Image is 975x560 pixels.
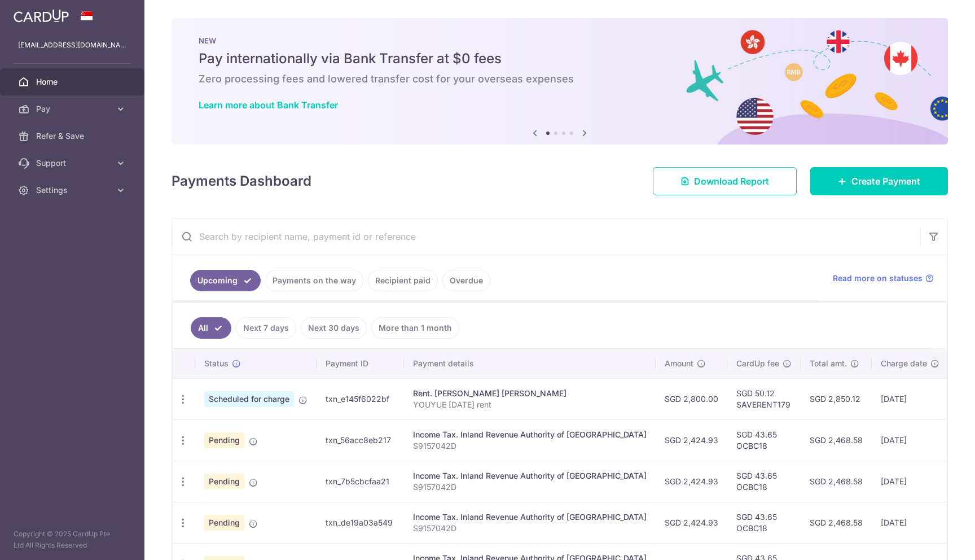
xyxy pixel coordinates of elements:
input: Search by recipient name, payment id or reference [172,218,920,255]
td: SGD 43.65 OCBC18 [727,502,801,543]
td: SGD 43.65 OCBC18 [727,461,801,502]
p: S9157042D [413,440,647,452]
div: Income Tax. Inland Revenue Authority of [GEOGRAPHIC_DATA] [413,511,647,523]
img: Bank transfer banner [172,18,948,145]
td: SGD 2,468.58 [801,419,872,461]
th: Payment details [404,349,656,378]
th: Payment ID [317,349,404,378]
td: SGD 2,800.00 [656,378,727,419]
span: Settings [36,185,111,196]
a: Upcoming [190,270,261,291]
span: Pending [204,432,244,448]
td: SGD 2,468.58 [801,502,872,543]
span: Read more on statuses [833,273,923,284]
span: Total amt. [810,358,847,369]
td: SGD 2,468.58 [801,461,872,502]
a: Read more on statuses [833,273,934,284]
td: SGD 50.12 SAVERENT179 [727,378,801,419]
div: Income Tax. Inland Revenue Authority of [GEOGRAPHIC_DATA] [413,470,647,482]
span: Pay [36,103,111,115]
img: CardUp [14,9,69,23]
td: txn_56acc8eb217 [317,419,404,461]
span: Download Report [694,174,769,188]
span: Pending [204,515,244,531]
td: SGD 2,424.93 [656,461,727,502]
td: txn_e145f6022bf [317,378,404,419]
a: Next 7 days [236,317,296,339]
span: Status [204,358,229,369]
a: Download Report [653,167,797,195]
td: SGD 2,850.12 [801,378,872,419]
td: [DATE] [872,461,948,502]
h4: Payments Dashboard [172,171,311,191]
p: [EMAIL_ADDRESS][DOMAIN_NAME] [18,40,126,51]
td: SGD 43.65 OCBC18 [727,419,801,461]
a: Payments on the way [265,270,363,291]
td: SGD 2,424.93 [656,419,727,461]
p: S9157042D [413,523,647,534]
td: [DATE] [872,378,948,419]
p: NEW [199,36,921,45]
span: Pending [204,474,244,489]
td: txn_7b5cbcfaa21 [317,461,404,502]
a: Recipient paid [368,270,438,291]
td: SGD 2,424.93 [656,502,727,543]
h5: Pay internationally via Bank Transfer at $0 fees [199,50,921,68]
td: txn_de19a03a549 [317,502,404,543]
div: Income Tax. Inland Revenue Authority of [GEOGRAPHIC_DATA] [413,429,647,440]
span: Create Payment [851,174,920,188]
p: S9157042D [413,482,647,493]
span: Amount [665,358,693,369]
a: Overdue [442,270,490,291]
a: Next 30 days [301,317,367,339]
h6: Zero processing fees and lowered transfer cost for your overseas expenses [199,72,921,86]
span: Support [36,158,111,169]
span: Charge date [881,358,927,369]
span: CardUp fee [736,358,779,369]
td: [DATE] [872,419,948,461]
a: More than 1 month [371,317,459,339]
p: YOUYUE [DATE] rent [413,399,647,410]
span: Refer & Save [36,130,111,142]
a: Learn more about Bank Transfer [199,99,338,111]
a: Create Payment [810,167,948,195]
div: Rent. [PERSON_NAME] [PERSON_NAME] [413,388,647,399]
a: All [191,317,231,339]
span: Home [36,76,111,88]
span: Scheduled for charge [204,391,294,407]
td: [DATE] [872,502,948,543]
